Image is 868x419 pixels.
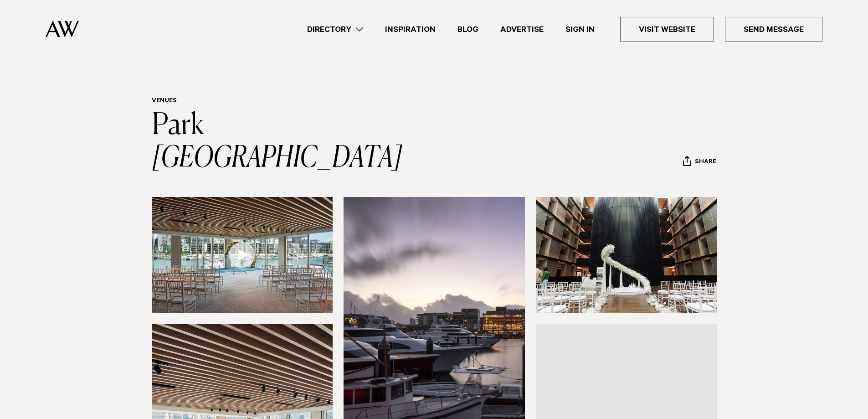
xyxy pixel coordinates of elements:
[620,17,714,41] a: Visit Website
[536,197,717,313] img: Floral installation at Park Hyatt Auckland
[296,23,374,36] a: Directory
[374,23,447,36] a: Inspiration
[725,17,822,41] a: Send Message
[46,21,79,37] img: Auckland Weddings Logo
[152,111,402,173] a: Park [GEOGRAPHIC_DATA]
[683,155,717,169] button: Share
[695,158,716,167] span: Share
[489,23,555,36] a: Advertise
[555,23,606,36] a: Sign In
[447,23,489,36] a: Blog
[152,98,177,105] a: Venues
